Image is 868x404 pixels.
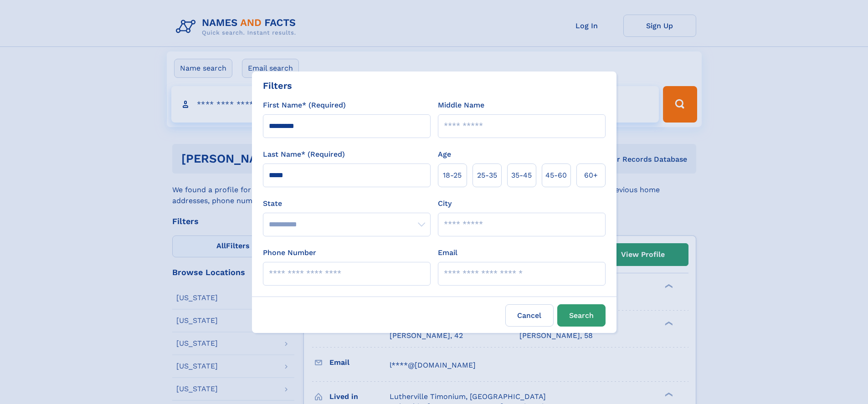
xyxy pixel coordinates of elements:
[477,170,497,181] span: 25‑35
[263,100,346,111] label: First Name* (Required)
[511,170,532,181] span: 35‑45
[584,170,598,181] span: 60+
[438,198,452,209] label: City
[263,198,431,209] label: State
[438,100,484,111] label: Middle Name
[545,170,567,181] span: 45‑60
[263,79,292,92] div: Filters
[443,170,462,181] span: 18‑25
[438,149,451,160] label: Age
[505,304,554,327] label: Cancel
[438,247,457,258] label: Email
[263,149,345,160] label: Last Name* (Required)
[557,304,606,327] button: Search
[263,247,316,258] label: Phone Number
